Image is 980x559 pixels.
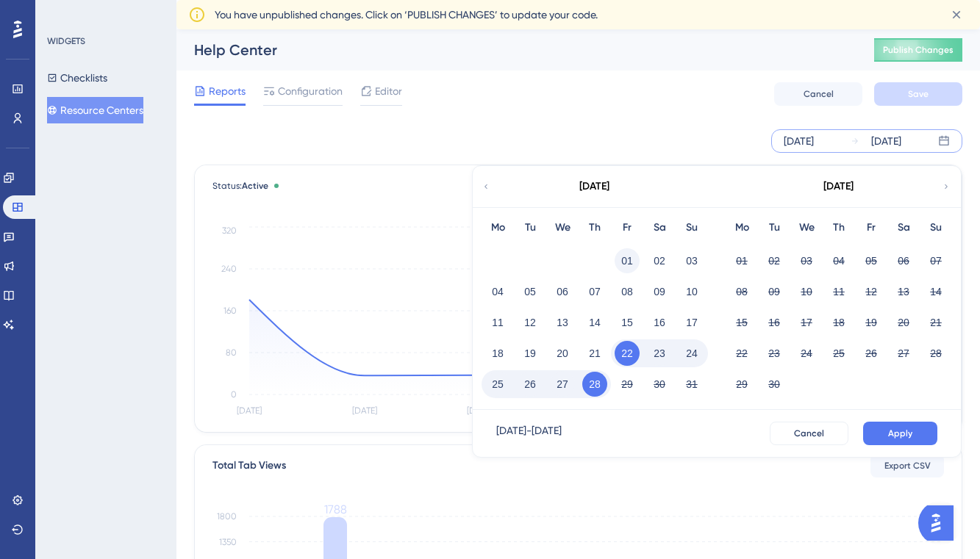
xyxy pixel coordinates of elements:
button: 02 [647,248,672,273]
button: 03 [794,248,819,273]
button: 11 [485,310,510,335]
span: Export CSV [884,460,931,472]
button: 29 [729,372,754,397]
button: 13 [891,279,916,304]
button: 28 [582,372,607,397]
div: Mo [726,219,758,237]
button: 10 [679,279,704,304]
span: Active [242,181,268,191]
button: 17 [794,310,819,335]
span: Cancel [804,88,834,100]
tspan: 0 [231,389,237,400]
button: 06 [550,279,575,304]
div: [DATE] [871,132,901,150]
button: 27 [550,372,575,397]
span: Status: [212,180,268,192]
div: We [546,219,579,237]
button: Cancel [770,422,848,445]
button: 04 [485,279,510,304]
button: 14 [582,310,607,335]
button: 26 [518,372,543,397]
button: 28 [923,341,948,366]
button: 26 [859,341,884,366]
button: 25 [485,372,510,397]
div: Su [676,219,708,237]
button: 07 [923,248,948,273]
div: WIDGETS [47,35,85,47]
div: Mo [482,219,514,237]
button: 16 [647,310,672,335]
div: Sa [643,219,676,237]
button: 01 [729,248,754,273]
button: Cancel [774,82,862,106]
button: 17 [679,310,704,335]
div: [DATE] [823,178,854,195]
tspan: 1350 [219,537,237,547]
button: Export CSV [870,454,944,477]
div: Tu [758,219,790,237]
span: Configuration [278,82,343,100]
button: 06 [891,248,916,273]
div: Total Tab Views [212,457,286,475]
span: Apply [888,428,912,439]
button: 23 [647,341,672,366]
button: 20 [891,310,916,335]
div: Su [920,219,952,237]
div: Fr [611,219,643,237]
div: Tu [514,219,546,237]
button: 12 [859,279,884,304]
button: 30 [762,372,787,397]
button: 19 [518,341,543,366]
button: 18 [485,341,510,366]
tspan: 1788 [324,502,347,516]
button: 15 [729,310,754,335]
div: Fr [855,219,887,237]
button: 24 [679,341,704,366]
div: [DATE] - [DATE] [496,422,562,445]
button: 21 [582,341,607,366]
button: 10 [794,279,819,304]
tspan: [DATE] [352,405,377,416]
button: 30 [647,372,672,397]
button: 21 [923,310,948,335]
div: Th [823,219,855,237]
button: 02 [762,248,787,273]
tspan: [DATE] [467,405,492,416]
span: Save [908,88,929,100]
button: 08 [729,279,754,304]
button: 24 [794,341,819,366]
button: Apply [863,422,937,445]
button: 16 [762,310,787,335]
button: 08 [615,279,640,304]
iframe: UserGuiding AI Assistant Launcher [918,501,962,545]
span: Cancel [794,428,824,439]
button: 15 [615,310,640,335]
span: Publish Changes [883,44,954,56]
tspan: [DATE] [237,405,262,416]
tspan: 320 [222,226,237,236]
button: 23 [762,341,787,366]
button: 27 [891,341,916,366]
div: [DATE] [784,132,814,150]
button: 03 [679,248,704,273]
button: Publish Changes [874,38,962,62]
button: 11 [826,279,851,304]
tspan: 1800 [217,511,237,522]
button: 12 [518,310,543,335]
tspan: 80 [226,347,237,358]
button: 09 [762,279,787,304]
span: You have unpublished changes. Click on ‘PUBLISH CHANGES’ to update your code. [215,6,598,24]
button: 04 [826,248,851,273]
div: [DATE] [579,178,609,195]
span: Reports [209,82,246,100]
tspan: 240 [221,264,237,274]
div: We [790,219,823,237]
button: 18 [826,310,851,335]
button: 20 [550,341,575,366]
button: Save [874,82,962,106]
button: 22 [729,341,754,366]
div: Help Center [194,40,837,60]
div: Sa [887,219,920,237]
button: Checklists [47,65,107,91]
